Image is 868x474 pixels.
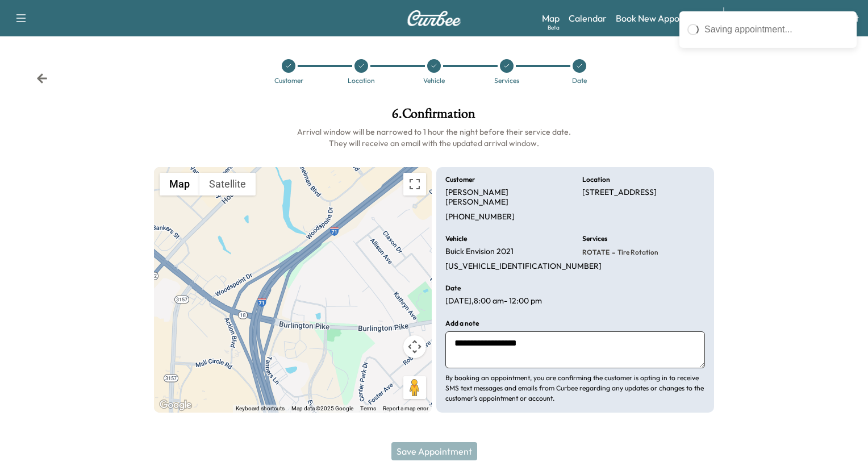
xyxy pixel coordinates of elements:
[615,248,658,257] span: Tire Rotation
[582,176,610,183] h6: Location
[445,285,461,292] h6: Date
[548,23,560,32] div: Beta
[154,107,715,126] h1: 6 . Confirmation
[154,126,715,149] h6: Arrival window will be narrowed to 1 hour the night before their service date. They will receive ...
[199,173,256,196] button: Show satellite imagery
[616,11,712,25] a: Book New Appointment
[36,73,48,84] div: Back
[236,405,285,413] button: Keyboard shortcuts
[610,247,615,258] span: -
[445,296,542,306] p: [DATE] , 8:00 am - 12:00 pm
[445,176,475,183] h6: Customer
[403,173,426,196] button: Toggle fullscreen view
[157,398,194,413] a: Open this area in Google Maps (opens a new window)
[582,188,657,198] p: [STREET_ADDRESS]
[445,320,479,327] h6: Add a note
[445,188,569,207] p: [PERSON_NAME] [PERSON_NAME]
[274,77,303,84] div: Customer
[445,247,514,257] p: Buick Envision 2021
[445,235,467,242] h6: Vehicle
[704,23,849,36] div: Saving appointment...
[494,77,519,84] div: Services
[572,77,587,84] div: Date
[291,405,353,411] span: Map data ©2025 Google
[383,405,428,411] a: Report a map error
[582,248,610,257] span: ROTATE
[569,11,607,25] a: Calendar
[445,212,515,222] p: [PHONE_NUMBER]
[403,335,426,358] button: Map camera controls
[157,398,194,413] img: Google
[582,235,607,242] h6: Services
[407,10,461,26] img: Curbee Logo
[403,376,426,399] button: Drag Pegman onto the map to open Street View
[542,11,560,25] a: MapBeta
[445,373,705,404] p: By booking an appointment, you are confirming the customer is opting in to receive SMS text messa...
[360,405,376,411] a: Terms
[445,261,602,272] p: [US_VEHICLE_IDENTIFICATION_NUMBER]
[160,173,199,196] button: Show street map
[423,77,445,84] div: Vehicle
[348,77,375,84] div: Location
